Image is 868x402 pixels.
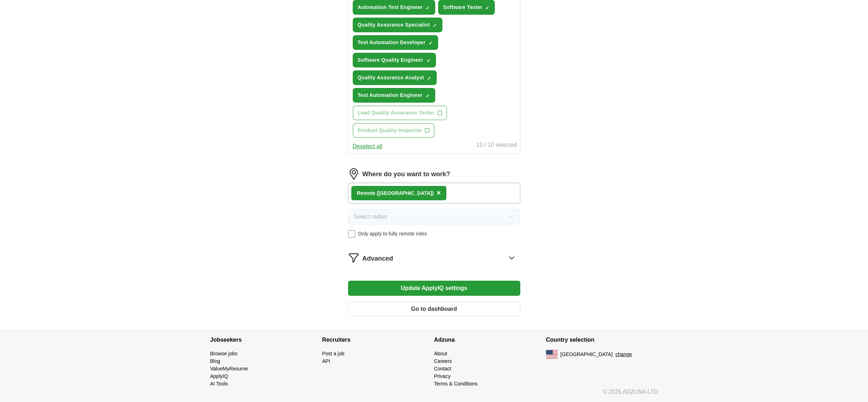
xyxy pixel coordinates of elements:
[348,252,360,263] img: filter
[426,58,431,64] span: ✓
[546,350,558,359] img: US flag
[205,388,664,402] div: © 2025 ADZUNA LTD
[434,381,478,387] a: Terms & Conditions
[362,169,450,179] label: Where do you want to work?
[210,358,220,364] a: Blog
[348,301,520,317] button: Go to dashboard
[615,351,632,358] button: change
[322,358,330,364] a: API
[210,373,228,379] a: ApplyIQ
[546,330,658,350] h4: Country selection
[353,88,435,103] button: Test Automation Engineer✓
[353,142,383,151] button: Deselect all
[348,230,355,238] input: Only apply to fully remote roles
[477,141,517,151] div: 10 / 10 selected
[437,189,441,197] span: ×
[433,23,437,28] span: ✓
[354,212,388,221] span: Select radius
[322,351,344,356] a: Post a job
[353,123,435,138] button: Product Quality Inspector
[353,70,437,85] button: Quality Assurance Analyst✓
[353,35,438,50] button: Test Automation Developer✓
[485,5,489,11] span: ✓
[358,92,423,99] span: Test Automation Engineer
[210,366,248,371] a: ValueMyResume
[428,40,433,46] span: ✓
[353,53,436,67] button: Software Quality Engineer✓
[434,351,447,356] a: About
[426,93,430,99] span: ✓
[357,190,434,197] div: Remote ([GEOGRAPHIC_DATA])
[353,106,447,120] button: Lead Quality Assurance Tester
[358,109,435,117] span: Lead Quality Assurance Tester
[358,39,426,46] span: Test Automation Developer
[434,366,451,371] a: Contact
[358,74,424,81] span: Quality Assurance Analyst
[358,4,423,11] span: Automation Test Engineer
[434,358,452,364] a: Careers
[560,351,613,358] span: [GEOGRAPHIC_DATA]
[437,188,441,198] button: ×
[358,56,423,64] span: Software Quality Engineer
[353,18,442,32] button: Quality Assurance Specialist✓
[210,351,238,356] a: Browse jobs
[210,381,228,387] a: AI Tools
[362,254,393,263] span: Advanced
[358,230,427,238] span: Only apply to fully remote roles
[358,127,422,134] span: Product Quality Inspector
[348,168,360,180] img: location.png
[443,4,482,11] span: Software Tester
[348,209,520,224] button: Select radius
[434,373,451,379] a: Privacy
[426,5,430,11] span: ✓
[358,21,430,29] span: Quality Assurance Specialist
[348,281,520,296] button: Update ApplyIQ settings
[427,75,431,81] span: ✓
